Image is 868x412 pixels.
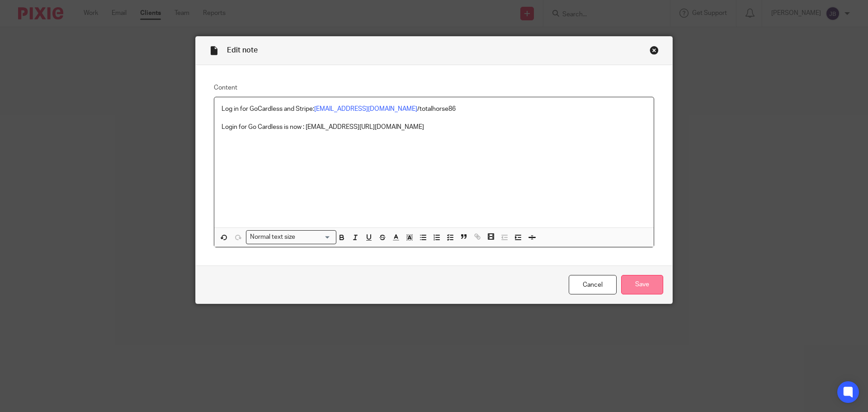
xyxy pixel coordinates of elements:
a: Cancel [569,275,617,294]
a: [EMAIL_ADDRESS][DOMAIN_NAME] [314,106,417,112]
span: Edit note [227,47,258,54]
div: Close this dialog window [650,46,659,55]
div: Search for option [246,230,336,244]
p: Log in for GoCardless and Stripe: /totalhorse86 [222,104,646,114]
span: Normal text size [248,232,297,242]
label: Content [214,83,654,92]
p: Login for Go Cardless is now : [EMAIL_ADDRESS][URL][DOMAIN_NAME] [222,123,646,132]
input: Save [621,275,663,294]
input: Search for option [298,232,331,242]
